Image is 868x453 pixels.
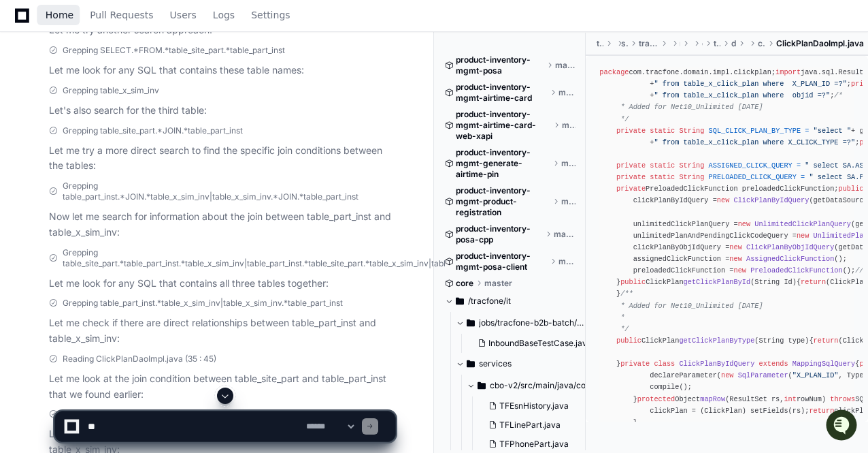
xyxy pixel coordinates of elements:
[679,127,704,135] span: String
[750,266,843,275] span: PreloadedClickFunction
[558,87,575,98] span: master
[456,223,543,245] span: product-inventory-posa-cpp
[96,142,165,153] a: Powered byPylon
[731,38,736,49] span: domain
[824,408,861,445] iframe: Open customer support
[721,371,733,379] span: new
[616,161,646,170] span: private
[616,337,641,345] span: public
[456,278,473,289] span: core
[63,85,159,96] span: Grepping table_x_sim_inv
[709,127,801,135] span: SQL_CLICK_PLAN_BY_TYPE
[561,158,575,169] span: master
[729,255,741,263] span: new
[63,181,395,202] span: Grepping table_part_inst.*JOIN.*table_x_sim_inv|table_x_sim_inv.*JOIN.*table_part_inst
[709,173,797,181] span: PRELOADED_CLICK_QUERY
[456,251,548,272] span: product-inventory-mgmt-posa-client
[49,63,395,78] p: Let me look for any SQL that contains these table names:
[46,115,172,126] div: We're available if you need us!
[49,276,395,292] p: Let me look for any SQL that contains all three tables together:
[599,91,842,123] span: /* * Added for Net10_Unlimited [DATE] */
[467,356,475,372] svg: Directory
[49,371,395,403] p: Let me look at the join condition between table_site_part and table_part_inst that we found earlier:
[562,120,575,131] span: master
[797,232,809,240] span: new
[650,127,675,135] span: static
[775,68,801,76] span: import
[792,360,855,368] span: MappingSqlQuery
[14,14,41,41] img: PlayerZero
[456,82,548,104] span: product-inventory-mgmt-airtime-card
[776,38,864,49] span: ClickPlanDaoImpl.java
[750,278,797,286] span: (String Id)
[616,173,646,181] span: private
[478,377,486,394] svg: Directory
[639,38,658,49] span: tracfone-domain
[456,147,550,180] span: product-inventory-mgmt-generate-airtime-pin
[49,143,395,174] p: Let me try a more direct search to find the specific join conditions between the tables:
[445,290,575,312] button: /tracfone/it
[714,38,720,49] span: tracfone
[456,54,544,76] span: product-inventory-mgmt-posa
[738,371,788,379] span: SqlParameter
[758,38,765,49] span: clickplan
[801,278,826,286] span: return
[479,317,586,328] span: jobs/tracfone-b2b-batch/src/test/java/com/tracfone/b2b
[797,161,801,170] span: =
[620,360,650,368] span: private
[679,360,754,368] span: ClickPlanByIdQuery
[135,143,165,153] span: Pylon
[231,106,248,122] button: Start new chat
[679,161,704,170] span: String
[456,312,586,334] button: jobs/tracfone-b2b-batch/src/test/java/com/tracfone/b2b
[734,196,809,204] span: ClickPlanByIdQuery
[616,185,646,193] span: private
[679,337,754,345] span: getClickPlanByType
[46,11,73,19] span: Home
[599,68,629,76] span: package
[170,11,197,19] span: Users
[46,101,223,115] div: Start new chat
[654,138,855,146] span: " from table_x_click_plan where X_CLICK_TYPE =?"
[49,315,395,347] p: Let me check if there are direct relationships between table_part_inst and table_x_sim_inv:
[679,173,704,181] span: String
[14,54,248,76] div: Welcome
[814,127,851,135] span: "select "
[599,290,763,332] span: /** * Added for Net10_Unlimited [DATE] * */
[805,127,809,135] span: =
[792,371,839,379] span: "X_PLAN_ID"
[684,278,751,286] span: getClickPlanById
[759,360,788,368] span: extends
[729,243,741,251] span: new
[213,11,235,19] span: Logs
[467,315,475,331] svg: Directory
[472,334,589,353] button: InboundBaseTestCase.java
[554,229,575,240] span: master
[733,266,746,275] span: new
[754,337,809,345] span: (String type)
[801,173,805,181] span: =
[746,255,834,263] span: AssignedClickFunction
[597,38,603,49] span: tracfone
[63,354,216,364] span: Reading ClickPlanDaoImpl.java (35 : 45)
[654,91,830,99] span: " from table_x_click_plan where objid =?"
[49,209,395,240] p: Now let me search for information about the join between table_part_inst and table_x_sim_inv:
[467,375,597,396] button: cbo-v2/src/main/java/com/tracfone/clarify/cbo
[63,125,243,136] span: Grepping table_site_part.*JOIN.*table_part_inst
[717,196,729,204] span: new
[63,247,612,269] span: Grepping table_site_part.*table_part_inst.*table_x_sim_inv|table_part_inst.*table_site_part.*tabl...
[754,220,851,228] span: UnlimitedClickPlanQuery
[90,11,153,19] span: Pull Requests
[456,185,550,218] span: product-inventory-mgmt-product-registration
[621,38,628,49] span: services
[555,60,575,71] span: master
[251,11,290,19] span: Settings
[484,278,512,289] span: master
[63,45,285,56] span: Grepping SELECT.*FROM.*table_site_part.*table_part_inst
[746,243,834,251] span: ClickPlanByObjIdQuery
[650,161,675,170] span: static
[479,358,512,369] span: services
[620,278,646,286] span: public
[680,38,681,49] span: main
